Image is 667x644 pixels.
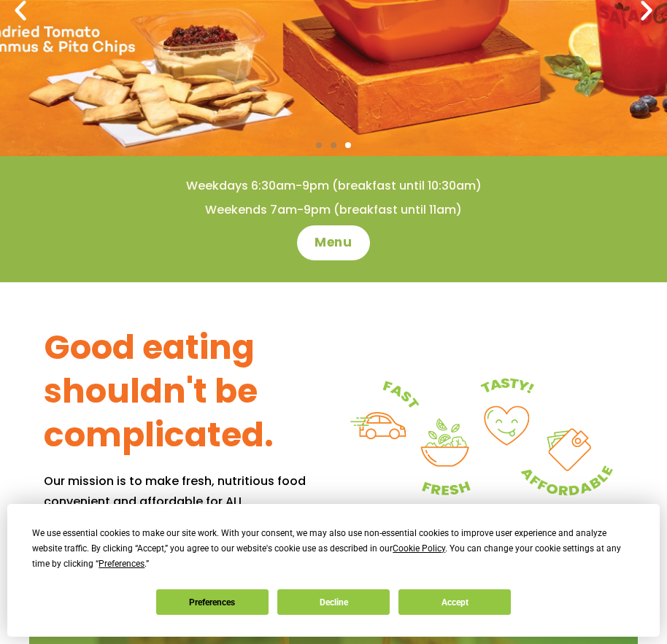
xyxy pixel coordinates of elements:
[316,142,322,148] span: Go to slide 1
[331,142,336,148] span: Go to slide 2
[398,589,511,615] button: Accept
[297,225,369,260] a: Menu
[32,526,634,572] div: We use essential cookies to make our site work. With your consent, we may also use non-essential ...
[7,504,660,637] div: Cookie Consent Prompt
[99,559,144,569] span: Preferences
[44,326,333,457] h3: Good eating shouldn't be complicated.
[29,202,638,218] h4: Weekends 7am-9pm (breakfast until 11am)
[29,178,638,194] h4: Weekdays 6:30am-9pm (breakfast until 10:30am)
[315,234,352,252] span: Menu
[393,543,445,554] span: Cookie Policy
[156,589,269,615] button: Preferences
[44,471,333,511] p: Our mission is to make fresh, nutritious food convenient and affordable for ALL.
[345,142,351,148] span: Go to slide 3
[277,589,390,615] button: Decline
